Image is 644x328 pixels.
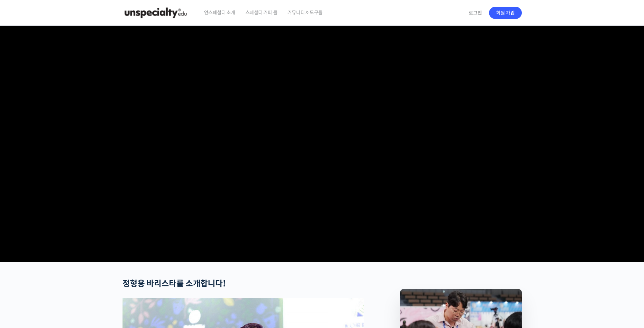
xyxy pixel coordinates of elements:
[123,279,226,289] strong: 정형용 바리스타를 소개합니다!
[465,5,486,21] a: 로그인
[489,7,522,19] a: 회원 가입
